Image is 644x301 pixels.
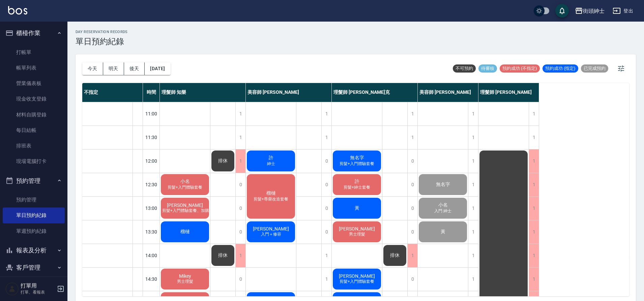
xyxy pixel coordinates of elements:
[3,242,65,259] button: 報表及分析
[529,149,539,173] div: 1
[468,268,478,291] div: 1
[166,202,204,208] span: [PERSON_NAME]
[143,149,160,173] div: 12:00
[3,107,65,122] a: 材料自購登錄
[260,231,283,237] span: 入門＋修容
[143,196,160,220] div: 13:00
[529,268,539,291] div: 1
[82,83,143,102] div: 不指定
[252,196,290,202] span: 剪髮+尊榮改造套餐
[217,252,229,258] span: 排休
[3,208,65,223] a: 單日預約紀錄
[3,138,65,154] a: 排班表
[468,149,478,173] div: 1
[321,102,331,126] div: 1
[407,268,417,291] div: 0
[353,205,361,211] span: 黃
[338,279,376,284] span: 剪髮+入門體驗套餐
[555,4,569,18] button: save
[246,83,332,102] div: 美容師 [PERSON_NAME]
[145,62,170,75] button: [DATE]
[235,220,245,244] div: 0
[407,244,417,267] div: 1
[321,197,331,220] div: 0
[468,126,478,149] div: 1
[235,102,245,126] div: 1
[453,65,476,72] span: 不可預約
[332,83,418,102] div: 理髮師 [PERSON_NAME]克
[235,173,245,196] div: 0
[321,173,331,196] div: 0
[3,223,65,239] a: 單週預約紀錄
[529,126,539,149] div: 1
[235,149,245,173] div: 1
[252,226,290,231] span: [PERSON_NAME]
[468,173,478,196] div: 1
[267,155,275,161] span: 許
[321,244,331,267] div: 1
[468,220,478,244] div: 1
[435,182,451,188] span: 無名字
[321,126,331,149] div: 1
[338,161,376,167] span: 剪髮+入門體驗套餐
[166,185,204,190] span: 剪髮+入門體驗套餐
[143,83,160,102] div: 時間
[529,102,539,126] div: 1
[437,202,449,208] span: 小名
[3,192,65,208] a: 預約管理
[610,5,636,17] button: 登出
[8,6,27,15] img: Logo
[407,173,417,196] div: 0
[433,208,453,214] span: 入門 紳士
[5,282,19,296] img: Person
[3,172,65,190] button: 預約管理
[439,229,447,235] span: 黃
[407,197,417,220] div: 0
[407,126,417,149] div: 1
[407,149,417,173] div: 0
[321,268,331,291] div: 1
[235,126,245,149] div: 1
[143,244,160,267] div: 14:00
[500,65,540,72] span: 預約成功 (不指定)
[529,173,539,196] div: 1
[338,273,376,279] span: [PERSON_NAME]
[176,279,195,284] span: 男士理髮
[468,197,478,220] div: 1
[572,4,607,18] button: 街頭紳士
[348,231,367,237] span: 男士理髮
[389,252,401,258] span: 排休
[353,179,361,185] span: 許
[179,229,191,235] span: 榴槤
[103,62,124,75] button: 明天
[124,62,145,75] button: 後天
[265,190,277,196] span: 榴槤
[338,226,376,231] span: [PERSON_NAME]
[407,220,417,244] div: 0
[418,83,478,102] div: 美容師 [PERSON_NAME]
[478,65,497,72] span: 待審核
[178,273,193,279] span: Mikey
[3,122,65,138] a: 每日結帳
[217,158,229,164] span: 排休
[3,154,65,169] a: 現場電腦打卡
[143,267,160,291] div: 14:30
[349,155,365,161] span: 無名字
[3,259,65,276] button: 客戶管理
[3,76,65,91] a: 營業儀表板
[3,60,65,76] a: 帳單列表
[143,126,160,149] div: 11:30
[179,179,191,185] span: 小名
[3,45,65,60] a: 打帳單
[235,268,245,291] div: 0
[143,220,160,244] div: 13:30
[529,244,539,267] div: 1
[3,91,65,107] a: 現金收支登錄
[143,173,160,196] div: 12:30
[529,197,539,220] div: 1
[342,185,372,190] span: 剪髮+紳士套餐
[21,289,55,295] p: 打單、看報表
[266,161,276,167] span: 紳士
[82,62,103,75] button: 今天
[160,83,246,102] div: 理髮師 知樂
